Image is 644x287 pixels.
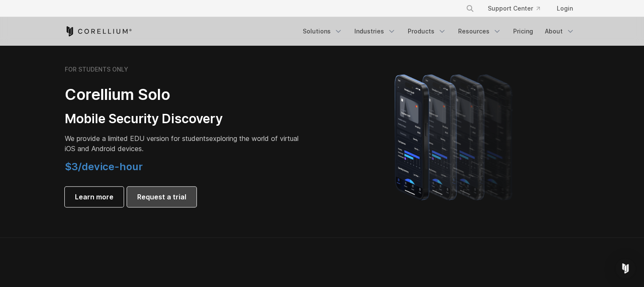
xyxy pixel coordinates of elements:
a: Login [550,1,580,16]
a: Support Center [481,1,547,16]
img: A lineup of four iPhone models becoming more gradient and blurred [378,62,532,210]
a: Pricing [508,24,538,39]
a: Corellium Home [65,26,132,36]
div: Navigation Menu [298,24,580,39]
div: Navigation Menu [456,1,580,16]
a: About [540,24,580,39]
a: Request a trial [127,187,196,207]
a: Products [403,24,451,39]
h3: Mobile Security Discovery [65,111,302,127]
a: Learn more [65,187,124,207]
span: Request a trial [137,192,186,202]
button: Search [462,1,478,16]
a: Industries [349,24,401,39]
span: Learn more [75,192,113,202]
span: $3/device-hour [65,160,143,173]
p: exploring the world of virtual iOS and Android devices. [65,133,302,154]
h6: FOR STUDENTS ONLY [65,66,128,73]
div: Open Intercom Messenger [615,258,636,279]
h2: Corellium Solo [65,85,302,104]
a: Resources [453,24,506,39]
a: Solutions [298,24,348,39]
span: We provide a limited EDU version for students [65,134,209,143]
